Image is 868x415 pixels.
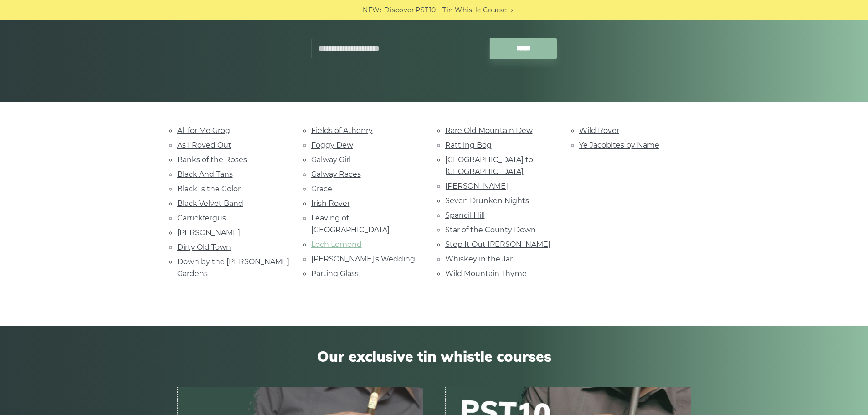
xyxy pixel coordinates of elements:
[445,225,536,234] a: Star of the County Down
[177,141,231,149] a: As I Roved Out
[177,228,240,237] a: [PERSON_NAME]
[311,155,351,164] a: Galway Girl
[311,214,390,234] a: Leaving of [GEOGRAPHIC_DATA]
[177,214,226,222] a: Carrickfergus
[445,211,485,220] a: Spancil Hill
[579,141,659,149] a: Ye Jacobites by Name
[445,269,527,278] a: Wild Mountain Thyme
[177,243,231,251] a: Dirty Old Town
[445,126,533,135] a: Rare Old Mountain Dew
[311,184,332,193] a: Grace
[311,240,362,249] a: Loch Lomond
[445,196,529,205] a: Seven Drunken Nights
[445,255,513,263] a: Whiskey in the Jar
[445,155,533,176] a: [GEOGRAPHIC_DATA] to [GEOGRAPHIC_DATA]
[177,257,289,278] a: Down by the [PERSON_NAME] Gardens
[177,155,247,164] a: Banks of the Roses
[177,199,243,208] a: Black Velvet Band
[384,5,414,15] span: Discover
[445,141,492,149] a: Rattling Bog
[177,126,230,135] a: All for Me Grog
[445,182,508,190] a: [PERSON_NAME]
[311,255,415,263] a: [PERSON_NAME]’s Wedding
[177,184,241,193] a: Black Is the Color
[311,170,361,179] a: Galway Races
[177,348,691,365] span: Our exclusive tin whistle courses
[177,170,233,179] a: Black And Tans
[311,126,373,135] a: Fields of Athenry
[311,141,353,149] a: Foggy Dew
[416,5,507,15] a: PST10 - Tin Whistle Course
[579,126,619,135] a: Wild Rover
[445,240,550,249] a: Step It Out [PERSON_NAME]
[363,5,381,15] span: NEW:
[311,199,350,208] a: Irish Rover
[311,269,359,278] a: Parting Glass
